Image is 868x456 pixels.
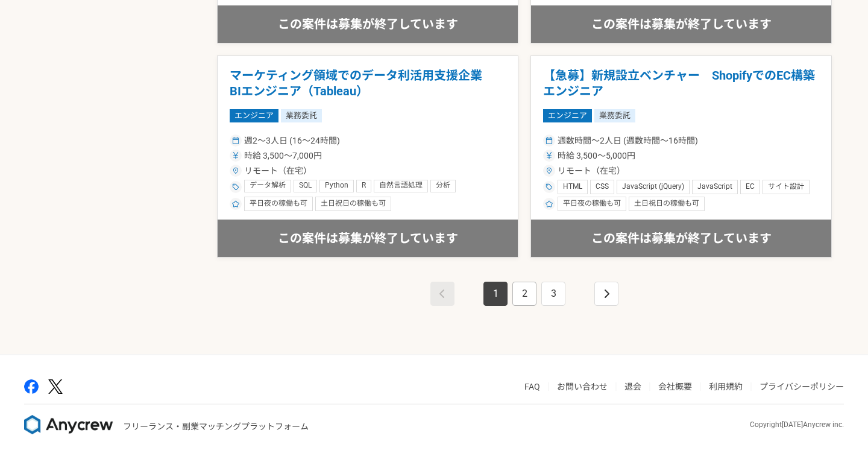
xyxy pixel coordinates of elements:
span: R [362,181,366,191]
div: この案件は募集が終了しています [531,220,831,257]
a: プライバシーポリシー [759,382,844,391]
span: エンジニア [230,109,278,122]
span: 自然言語処理 [379,181,423,191]
img: facebook-2adfd474.png [24,379,39,394]
a: 会社概要 [658,382,692,391]
img: x-391a3a86.png [48,379,63,394]
span: データ解析 [250,181,286,191]
a: Page 1 [483,282,508,306]
img: ico_calendar-4541a85f.svg [546,137,553,144]
img: 8DqYSo04kwAAAAASUVORK5CYII= [24,415,113,434]
img: ico_location_pin-352ac629.svg [546,167,553,174]
span: JavaScript [697,182,732,192]
img: ico_tag-f97210f0.svg [546,183,553,191]
div: 平日夜の稼働も可 [558,197,626,211]
span: 分析 [436,181,450,191]
img: ico_star-c4f7eedc.svg [232,200,239,207]
span: サイト設計 [768,182,804,192]
span: SQL [299,181,312,191]
img: ico_currency_yen-76ea2c4c.svg [546,152,553,159]
img: ico_calendar-4541a85f.svg [232,137,239,144]
span: 業務委託 [281,109,322,122]
a: 利用規約 [709,382,743,391]
h1: 【急募】新規設立ベンチャー ShopifyでのEC構築エンジニア [543,68,819,99]
span: リモート（在宅） [244,165,312,177]
nav: pagination [428,282,621,306]
span: CSS [596,182,609,192]
img: ico_star-c4f7eedc.svg [546,200,553,207]
a: FAQ [524,382,540,391]
div: 平日夜の稼働も可 [244,197,313,211]
p: Copyright [DATE] Anycrew inc. [750,419,844,430]
span: 週2〜3人日 (16〜24時間) [244,135,340,147]
div: 土日祝日の稼働も可 [315,197,391,211]
span: 時給 3,500〜5,000円 [558,150,635,162]
span: 業務委託 [594,109,635,122]
a: 退会 [624,382,641,391]
a: お問い合わせ [557,382,608,391]
a: Page 3 [541,282,565,306]
img: ico_tag-f97210f0.svg [232,183,239,191]
span: エンジニア [543,109,592,122]
span: 時給 3,500〜7,000円 [244,150,322,162]
div: この案件は募集が終了しています [218,220,518,257]
div: この案件は募集が終了しています [531,5,831,43]
a: Page 2 [512,282,536,306]
span: リモート（在宅） [558,165,625,177]
p: フリーランス・副業マッチングプラットフォーム [123,420,309,433]
span: 週数時間〜2人日 (週数時間〜16時間) [558,135,698,147]
h1: マーケティング領域でのデータ利活用支援企業 BIエンジニア（Tableau） [230,68,506,99]
div: 土日祝日の稼働も可 [629,197,705,211]
a: This is the first page [430,282,454,306]
img: ico_currency_yen-76ea2c4c.svg [232,152,239,159]
span: JavaScript (jQuery) [622,182,684,192]
div: この案件は募集が終了しています [218,5,518,43]
span: EC [746,182,755,192]
span: Python [325,181,348,191]
span: HTML [563,182,582,192]
img: ico_location_pin-352ac629.svg [232,167,239,174]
